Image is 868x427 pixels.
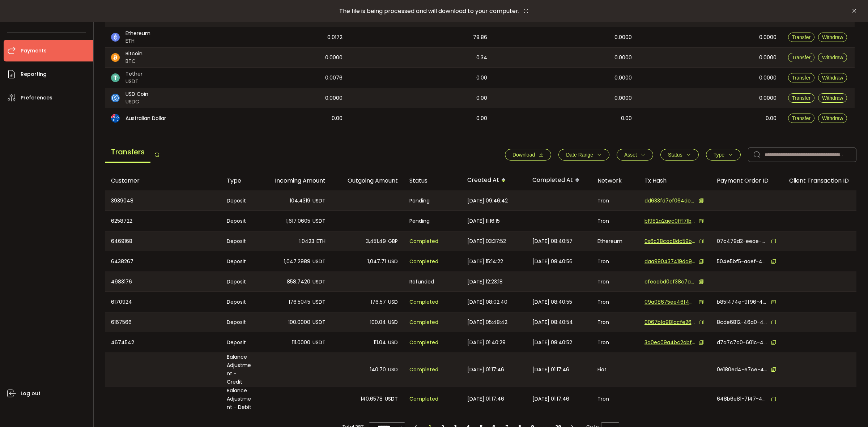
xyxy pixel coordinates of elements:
[467,395,504,403] span: [DATE] 01:17:46
[259,176,331,185] div: Incoming Amount
[644,197,695,205] span: dd633fd7ef064de7733993bde38aef7f3182df6e299887170857d6bf41bb0c31
[717,395,767,403] span: 648b6e81-7147-4f1b-bc6f-4669a4a0937a
[125,78,142,85] span: USDT
[822,95,843,101] span: Withdraw
[532,366,569,374] span: [DATE] 01:17:46
[512,152,535,158] span: Download
[644,339,695,346] span: 3a0ec09a4bc2abf62a251184767ac02723a3003bb988f7e8bba443dc1b9c9692
[792,55,811,60] span: Transfer
[766,114,776,123] span: 0.00
[668,152,682,158] span: Status
[461,174,527,187] div: Created At
[105,142,150,163] span: Transfers
[125,30,150,37] span: Ethereum
[221,191,259,210] div: Deposit
[592,292,639,312] div: Tron
[532,395,569,403] span: [DATE] 01:17:46
[532,257,573,266] span: [DATE] 08:40:56
[221,251,259,272] div: Deposit
[660,149,699,161] button: Status
[221,211,259,231] div: Deposit
[759,33,776,42] span: 0.0000
[592,387,639,411] div: Tron
[717,238,767,245] span: 07c479d2-eeae-4724-86c4-c3b6ee60ba4f
[788,33,815,42] button: Transfer
[409,318,438,326] span: Completed
[476,54,487,62] span: 0.34
[476,94,487,102] span: 0.00
[592,211,639,231] div: Tron
[505,149,551,161] button: Download
[125,115,166,122] span: Australian Dollar
[788,93,815,103] button: Transfer
[371,298,386,306] span: 176.57
[532,237,573,245] span: [DATE] 08:40:57
[125,98,148,106] span: USDC
[312,298,325,306] span: USDT
[644,238,695,245] span: 0x6c38cac8dc59b08e9c950483df3dfbe14280f469433b48210fdc6367c33a6f13
[717,298,767,306] span: b851474e-9f96-4d1c-a540-4cc4e3d32ce4
[409,197,430,205] span: Pending
[624,152,637,158] span: Asset
[290,197,310,205] span: 104.4319
[221,332,259,353] div: Deposit
[385,395,398,403] span: USDT
[105,312,221,332] div: 6167566
[592,191,639,210] div: Tron
[818,73,847,82] button: Withdraw
[566,152,593,158] span: Date Range
[822,115,843,121] span: Withdraw
[409,298,438,306] span: Completed
[711,176,783,185] div: Payment Order ID
[532,298,572,306] span: [DATE] 08:40:55
[409,395,438,403] span: Completed
[370,318,386,326] span: 100.04
[111,94,120,102] img: usdc_portfolio.svg
[288,318,310,326] span: 100.0000
[105,231,221,251] div: 6469168
[832,392,868,427] iframe: Chat Widget
[361,395,383,403] span: 140.6578
[312,318,325,326] span: USDT
[221,176,259,185] div: Type
[388,366,398,374] span: USD
[467,318,507,326] span: [DATE] 05:48:42
[792,115,811,121] span: Transfer
[467,278,503,286] span: [DATE] 12:23:18
[792,75,811,81] span: Transfer
[717,339,767,346] span: d7a7c7c0-601c-4589-b63d-88282edf3919
[374,338,386,347] span: 111.04
[476,74,487,82] span: 0.00
[292,338,310,347] span: 111.0000
[312,217,325,225] span: USDT
[792,34,811,40] span: Transfer
[316,237,325,245] span: ETH
[125,70,142,78] span: Tether
[21,93,52,103] span: Preferences
[312,197,325,205] span: USDT
[221,231,259,251] div: Deposit
[644,278,695,286] span: cfeaabd0cf38c7a160907dc77d50a964a79e7e4d3c9809880b2ff256d5f24684
[312,278,325,286] span: USDT
[325,54,342,62] span: 0.0000
[221,272,259,291] div: Deposit
[759,54,776,62] span: 0.0000
[614,54,632,62] span: 0.0000
[644,298,695,306] span: 09a08675ee46f44802b23e0ad9d104ba7b9bac5af4fa418832ee5721c11885fb
[759,74,776,82] span: 0.0000
[592,312,639,332] div: Tron
[367,257,386,266] span: 1,047.71
[467,298,507,306] span: [DATE] 08:02:40
[644,217,695,225] span: b1982a2aec0ff171bbb93c544860c49e2a78d550fee5b9e82e21be458617985a
[592,176,639,185] div: Network
[614,33,632,42] span: 0.0000
[822,55,843,60] span: Withdraw
[714,152,724,158] span: Type
[125,50,142,57] span: Bitcoin
[592,231,639,251] div: Ethereum
[621,114,632,123] span: 0.00
[467,217,500,225] span: [DATE] 11:16:15
[325,74,342,82] span: 0.0076
[476,114,487,123] span: 0.00
[818,33,847,42] button: Withdraw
